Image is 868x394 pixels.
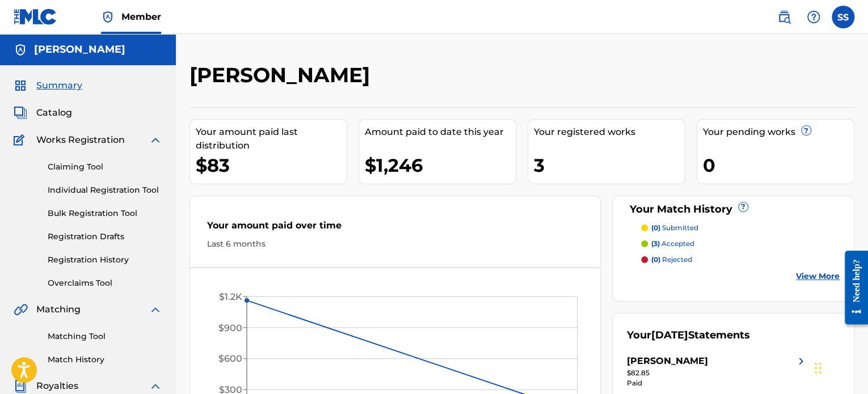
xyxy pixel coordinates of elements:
[196,125,347,152] div: Your amount paid last distribution
[101,10,115,24] img: Top Rightsholder
[773,6,795,28] a: Public Search
[149,379,162,393] img: expand
[651,255,660,264] span: (0)
[14,79,27,92] img: Summary
[48,161,162,173] a: Claiming Tool
[48,331,162,342] a: Matching Tool
[627,354,708,368] div: [PERSON_NAME]
[14,379,27,393] img: Royalties
[627,354,808,388] a: [PERSON_NAME]right chevron icon$82.85Paid
[189,62,376,88] h2: [PERSON_NAME]
[641,255,840,265] a: (0) rejected
[36,379,78,393] span: Royalties
[651,329,688,341] span: [DATE]
[651,239,660,248] span: (3)
[534,152,685,178] div: 3
[149,303,162,316] img: expand
[627,368,808,378] div: $82.85
[218,322,242,333] tspan: $900
[807,10,820,24] img: help
[777,10,791,24] img: search
[651,223,698,233] p: submitted
[36,303,81,316] span: Matching
[365,152,516,178] div: $1,246
[34,43,125,56] h5: Samuel Smoot
[651,255,692,265] p: rejected
[14,106,27,120] img: Catalog
[703,152,854,178] div: 0
[196,152,347,178] div: $83
[14,9,57,25] img: MLC Logo
[218,353,242,364] tspan: $600
[534,125,685,139] div: Your registered works
[651,239,694,249] p: accepted
[48,277,162,289] a: Overclaims Tool
[14,43,27,57] img: Accounts
[14,303,28,316] img: Matching
[36,106,72,120] span: Catalog
[36,133,125,147] span: Works Registration
[121,10,161,23] span: Member
[811,340,868,394] iframe: Chat Widget
[48,184,162,196] a: Individual Registration Tool
[802,126,811,135] span: ?
[627,328,750,343] div: Your Statements
[802,6,825,28] div: Help
[14,79,82,92] a: SummarySummary
[48,207,162,219] a: Bulk Registration Tool
[14,106,72,120] a: CatalogCatalog
[641,239,840,249] a: (3) accepted
[207,219,583,238] div: Your amount paid over time
[703,125,854,139] div: Your pending works
[651,223,660,232] span: (0)
[219,291,242,302] tspan: $1.2K
[48,231,162,243] a: Registration Drafts
[794,354,808,368] img: right chevron icon
[836,242,868,333] iframe: Resource Center
[641,223,840,233] a: (0) submitted
[149,133,162,147] img: expand
[36,79,82,92] span: Summary
[14,133,28,147] img: Works Registration
[207,238,583,250] div: Last 6 months
[739,202,748,211] span: ?
[365,125,516,139] div: Amount paid to date this year
[627,378,808,388] div: Paid
[832,6,854,28] div: User Menu
[48,254,162,266] a: Registration History
[796,270,840,282] a: View More
[48,354,162,366] a: Match History
[815,351,821,385] div: Drag
[627,202,840,217] div: Your Match History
